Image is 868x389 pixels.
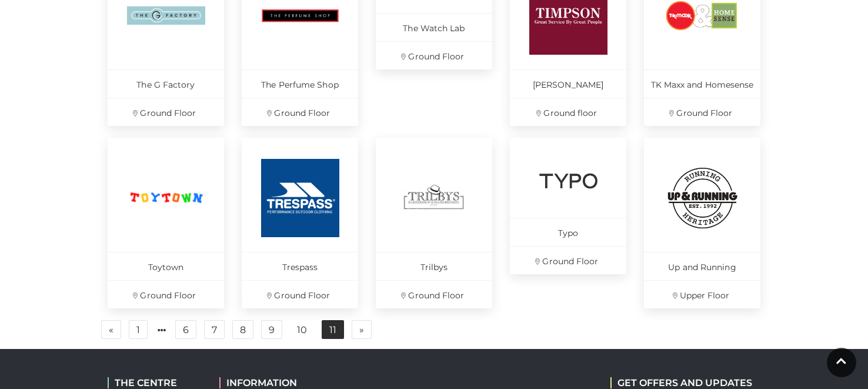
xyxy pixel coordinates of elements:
[175,320,196,339] a: 6
[108,98,224,126] p: Ground Floor
[644,252,760,280] p: Up and Running
[242,69,358,98] p: The Perfume Shop
[242,280,358,308] p: Ground Floor
[242,138,358,308] a: Trespass Ground Floor
[108,280,224,308] p: Ground Floor
[644,138,760,308] a: Up and Running Upper Floor
[108,252,224,280] p: Toytown
[644,69,760,98] p: TK Maxx and Homesense
[376,138,492,308] a: Trilbys Ground Floor
[510,218,626,246] p: Typo
[108,377,202,388] h2: THE CENTRE
[376,41,492,69] p: Ground Floor
[510,138,626,274] a: Typo Ground Floor
[242,252,358,280] p: Trespass
[242,98,358,126] p: Ground Floor
[129,320,148,339] a: 1
[510,246,626,274] p: Ground Floor
[109,325,113,334] span: «
[359,325,364,334] span: »
[644,280,760,308] p: Upper Floor
[290,321,314,340] a: 10
[204,320,225,339] a: 7
[510,69,626,98] p: [PERSON_NAME]
[108,138,224,308] a: Toytown Ground Floor
[352,320,372,339] a: Next
[376,280,492,308] p: Ground Floor
[219,377,369,388] h2: INFORMATION
[261,320,282,339] a: 9
[376,252,492,280] p: Trilbys
[322,320,344,339] a: 11
[232,320,253,339] a: 8
[376,13,492,41] p: The Watch Lab
[101,320,121,339] a: Previous
[108,69,224,98] p: The G Factory
[510,98,626,126] p: Ground floor
[644,98,760,126] p: Ground Floor
[610,377,752,388] h2: GET OFFERS AND UPDATES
